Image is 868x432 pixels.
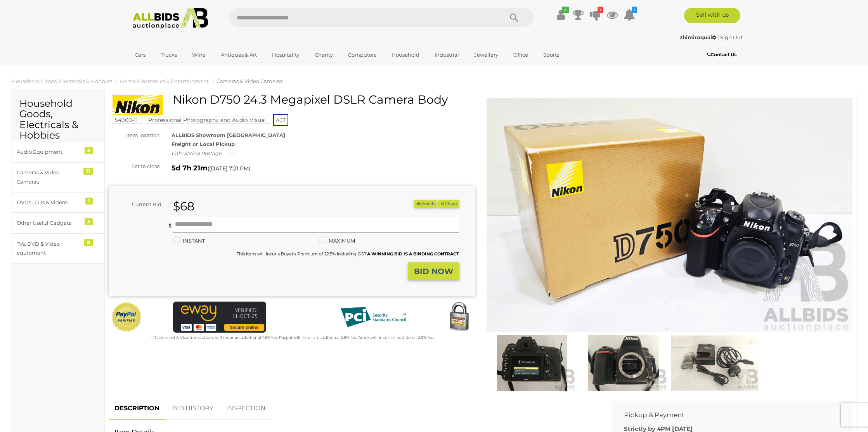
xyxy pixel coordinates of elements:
button: Watch [414,200,437,208]
mark: 54900-11 [111,116,142,124]
a: Jewellery [469,49,503,61]
a: TVs, DVD & Video equipment 8 [12,234,104,264]
img: Official PayPal Seal [111,302,142,333]
a: Professional Photography and Audio Visual [144,117,270,123]
a: DVDs , CDs & Videos 1 [12,192,104,213]
a: Charity [310,49,338,61]
i: ✔ [562,7,569,13]
h2: Pickup & Payment [624,411,829,419]
div: Audio Equipment [17,147,81,156]
a: zhimiroquai [680,34,717,40]
a: Industrial [430,49,464,61]
a: 54900-11 [111,117,142,123]
span: ACT [273,114,288,126]
img: Nikon D750 24.3 Megapixel DSLR Camera Body [487,97,853,333]
div: 5 [85,218,93,225]
img: Allbids.com.au [128,8,213,29]
strong: ALLBIDS Showroom [GEOGRAPHIC_DATA] [172,132,285,138]
small: This Item will incur a Buyer's Premium of 22.5% including GST. [237,251,459,257]
li: Watch this item [414,200,437,208]
img: Nikon D750 24.3 Megapixel DSLR Camera Body [671,335,759,392]
div: Other Useful Gadgets [17,219,81,227]
img: PCI DSS compliant [334,302,412,333]
img: Secured by Rapid SSL [444,302,475,333]
a: 1 [624,8,635,22]
a: Antiques & Art [216,49,262,61]
b: Contact Us [707,52,736,57]
div: Item location [103,131,166,140]
img: eWAY Payment Gateway [173,302,266,333]
a: [GEOGRAPHIC_DATA] [130,61,195,74]
strong: 5d 7h 21m [172,164,208,172]
i: Calculating Postage [172,150,222,156]
span: ( ) [208,165,250,172]
small: Mastercard & Visa transactions will incur an additional 1.9% fee. Paypal will incur an additional... [151,335,434,340]
a: INSPECTION [220,397,271,420]
div: TVs, DVD & Video equipment [17,239,81,258]
a: Trucks [156,49,182,61]
a: Household Goods, Electricals & Hobbies [12,78,112,84]
a: Sports [538,49,564,61]
a: Home Electronics & Entertainment [120,78,209,84]
a: Sell with us [684,8,740,23]
a: DESCRIPTION [109,397,165,420]
strong: BID NOW [414,267,453,276]
b: A WINNING BID IS A BINDING CONTRACT [367,251,459,257]
div: Set to close [103,162,166,171]
a: Cameras & Video Cameras [217,78,282,84]
strong: Freight or Local Pickup [172,141,235,147]
button: BID NOW [408,262,459,281]
div: 5 [85,147,93,154]
div: DVDs , CDs & Videos [17,198,81,207]
mark: Professional Photography and Audio Visual [144,116,270,124]
a: Hospitality [267,49,305,61]
img: Nikon D750 24.3 Megapixel DSLR Camera Body [113,95,163,115]
i: 1 [598,7,603,13]
img: Nikon D750 24.3 Megapixel DSLR Camera Body [489,335,576,392]
span: | [717,34,719,40]
a: Contact Us [707,50,738,59]
a: Office [508,49,533,61]
label: INSTANT [173,236,205,245]
a: Wine [187,49,211,61]
div: Cameras & Video Cameras [17,168,81,186]
a: 1 [589,8,601,22]
a: Sign Out [720,34,743,40]
button: Search [495,8,534,27]
div: 1 [85,198,93,205]
a: BID HISTORY [166,397,219,420]
h1: Nikon D750 24.3 Megapixel DSLR Camera Body [113,93,473,106]
a: Other Useful Gadgets 5 [12,213,104,233]
div: Current Bid [109,200,167,209]
div: 8 [84,239,93,246]
button: Share [438,200,459,208]
a: Cameras & Video Cameras 11 [12,162,104,192]
h2: Household Goods, Electricals & Hobbies [19,98,97,141]
a: Cars [130,49,151,61]
img: small-loading.gif [229,152,235,156]
div: 11 [83,168,93,175]
span: [DATE] 7:21 PM [209,165,249,172]
strong: $68 [173,199,194,213]
a: Household [386,49,424,61]
img: Nikon D750 24.3 Megapixel DSLR Camera Body [580,335,667,392]
a: Audio Equipment 5 [12,142,104,162]
a: ✔ [555,8,567,22]
a: Computers [343,49,381,61]
label: MAXIMUM [319,236,355,245]
i: 1 [632,7,637,13]
strong: zhimiroquai [680,34,716,40]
